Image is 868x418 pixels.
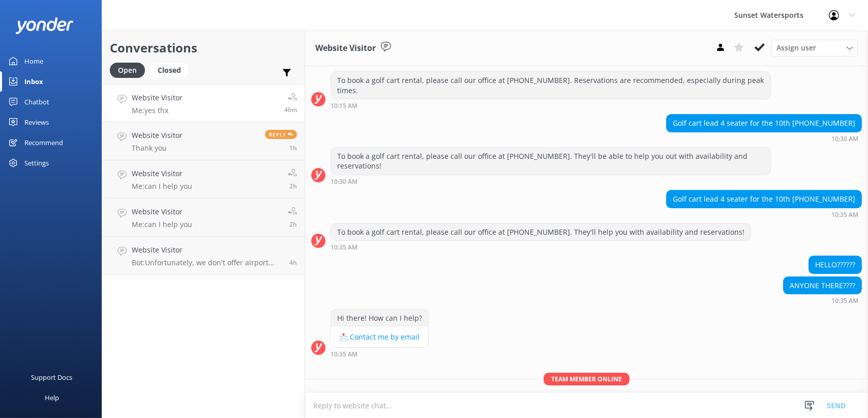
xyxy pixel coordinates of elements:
[132,244,282,256] h4: Website Visitor
[132,92,183,103] h4: Website Visitor
[667,190,861,208] div: Golf cart lead 4 seater for the 10th [PHONE_NUMBER]
[132,220,192,229] p: Me: can I help you
[24,92,49,112] div: Chatbot
[289,182,297,190] span: Sep 04 2025 08:06am (UTC -05:00) America/Cancun
[132,168,192,179] h4: Website Visitor
[331,179,357,185] strong: 10:30 AM
[102,237,305,275] a: Website VisitorBot:Unfortunately, we don't offer airport pick-up for golf carts. If you need tran...
[315,42,376,55] h3: Website Visitor
[771,40,858,56] div: Assign User
[831,298,858,304] strong: 10:35 AM
[24,51,43,71] div: Home
[102,84,305,122] a: Website VisitorMe:yes thx46m
[666,211,862,218] div: Sep 04 2025 09:35am (UTC -05:00) America/Cancun
[666,135,862,142] div: Sep 04 2025 09:30am (UTC -05:00) America/Cancun
[831,136,858,142] strong: 10:30 AM
[784,277,861,294] div: ANYONE THERE????
[102,160,305,199] a: Website VisitorMe:can I help you2h
[544,373,630,385] span: Team member online
[331,310,428,327] div: Hi there! How can I help?
[831,212,858,218] strong: 10:35 AM
[331,244,357,250] strong: 10:35 AM
[289,220,297,229] span: Sep 04 2025 08:06am (UTC -05:00) America/Cancun
[289,144,297,152] span: Sep 04 2025 09:12am (UTC -05:00) America/Cancun
[110,38,297,58] h2: Conversations
[24,132,63,153] div: Recommend
[110,63,145,78] div: Open
[132,144,183,153] p: Thank you
[783,297,862,304] div: Sep 04 2025 09:35am (UTC -05:00) America/Cancun
[331,224,751,241] div: To book a golf cart rental, please call our office at [PHONE_NUMBER]. They'll help you with avail...
[15,17,74,34] img: yonder-white-logo.png
[331,243,751,250] div: Sep 04 2025 09:35am (UTC -05:00) America/Cancun
[24,112,49,132] div: Reviews
[24,153,49,173] div: Settings
[265,130,297,139] span: Reply
[331,350,429,357] div: Sep 04 2025 09:35am (UTC -05:00) America/Cancun
[331,148,770,175] div: To book a golf cart rental, please call our office at [PHONE_NUMBER]. They'll be able to help you...
[331,102,771,109] div: Sep 04 2025 09:15am (UTC -05:00) America/Cancun
[110,64,150,75] a: Open
[331,351,357,357] strong: 10:35 AM
[667,115,861,132] div: Golf cart lead 4 seater for the 10th [PHONE_NUMBER]
[132,106,183,115] p: Me: yes thx
[331,103,357,109] strong: 10:15 AM
[102,199,305,237] a: Website VisitorMe:can I help you2h
[45,387,59,408] div: Help
[132,182,192,191] p: Me: can I help you
[831,60,858,66] strong: 10:15 AM
[24,71,43,92] div: Inbox
[32,367,73,387] div: Support Docs
[331,327,428,347] button: 📩 Contact me by email
[289,258,297,267] span: Sep 04 2025 05:44am (UTC -05:00) America/Cancun
[132,130,183,141] h4: Website Visitor
[102,122,305,160] a: Website VisitorThank youReply1h
[150,64,194,75] a: Closed
[132,206,192,217] h4: Website Visitor
[132,258,282,267] p: Bot: Unfortunately, we don't offer airport pick-up for golf carts. If you need transportation for...
[809,256,861,273] div: HELLO??????
[331,72,770,99] div: To book a golf cart rental, please call our office at [PHONE_NUMBER]. Reservations are recommende...
[776,42,816,53] span: Assign user
[284,105,297,114] span: Sep 04 2025 09:41am (UTC -05:00) America/Cancun
[150,63,189,78] div: Closed
[331,178,771,185] div: Sep 04 2025 09:30am (UTC -05:00) America/Cancun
